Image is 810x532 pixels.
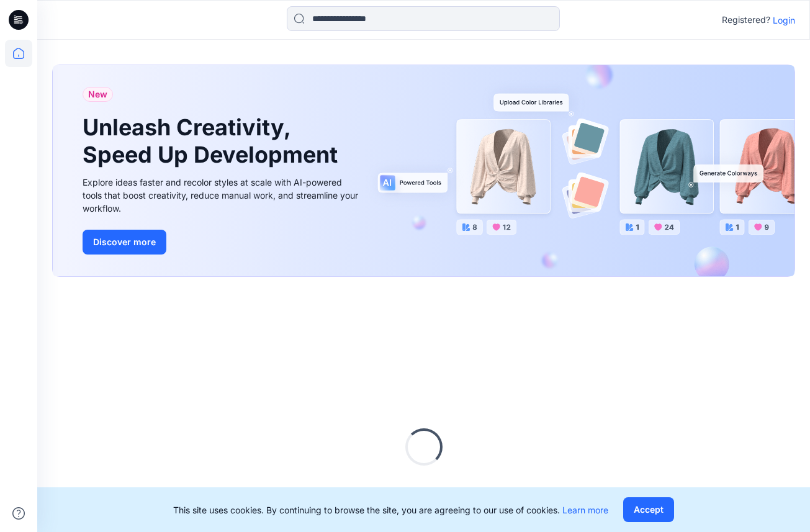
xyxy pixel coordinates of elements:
[83,176,362,215] div: Explore ideas faster and recolor styles at scale with AI-powered tools that boost creativity, red...
[173,503,608,516] p: This site uses cookies. By continuing to browse the site, you are agreeing to our use of cookies.
[623,497,674,522] button: Accept
[83,230,166,255] button: Discover more
[83,114,343,168] h1: Unleash Creativity, Speed Up Development
[88,87,107,102] span: New
[562,505,608,515] a: Learn more
[722,12,770,27] p: Registered?
[83,230,362,255] a: Discover more
[773,14,795,27] p: Login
